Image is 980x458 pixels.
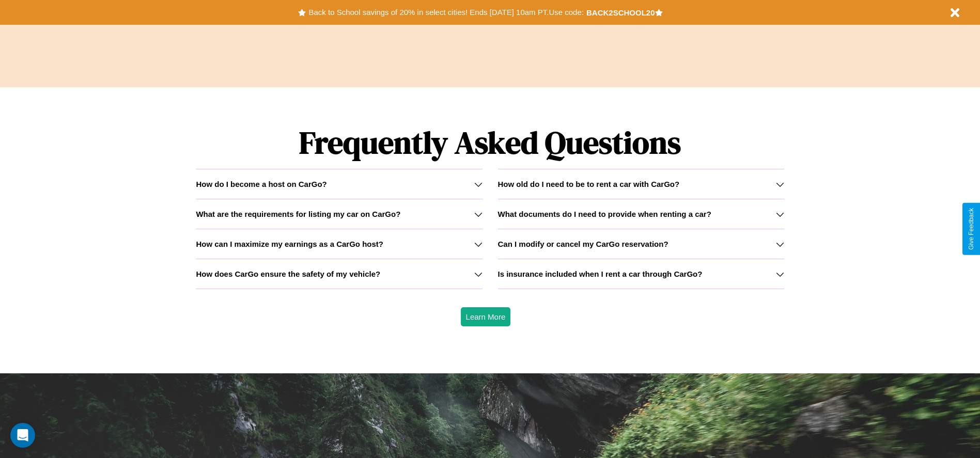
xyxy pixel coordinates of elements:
[968,208,975,250] div: Give Feedback
[196,240,383,248] h3: How can I maximize my earnings as a CarGo host?
[498,270,703,278] h3: Is insurance included when I rent a car through CarGo?
[498,180,680,188] h3: How old do I need to be to rent a car with CarGo?
[10,423,35,448] div: Open Intercom Messenger
[306,5,586,20] button: Back to School savings of 20% in select cities! Ends [DATE] 10am PT.Use code:
[196,210,400,218] h3: What are the requirements for listing my car on CarGo?
[586,8,655,17] b: BACK2SCHOOL20
[461,307,511,326] button: Learn More
[498,210,711,218] h3: What documents do I need to provide when renting a car?
[498,240,668,248] h3: Can I modify or cancel my CarGo reservation?
[196,270,380,278] h3: How does CarGo ensure the safety of my vehicle?
[196,180,326,188] h3: How do I become a host on CarGo?
[196,116,784,169] h1: Frequently Asked Questions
